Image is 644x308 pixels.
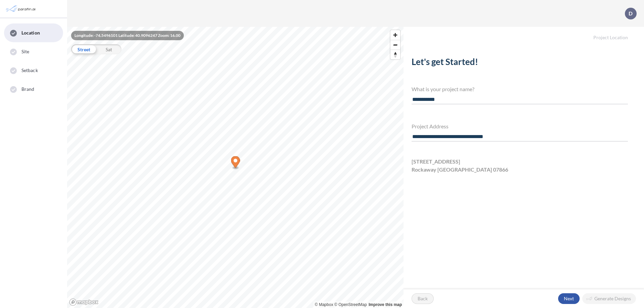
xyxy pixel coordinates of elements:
[69,298,99,306] a: Mapbox homepage
[412,158,460,166] span: [STREET_ADDRESS]
[558,293,580,304] button: Next
[21,67,38,74] span: Setback
[21,86,35,93] span: Brand
[390,50,400,59] span: Reset bearing to north
[412,57,628,70] h2: Let's get Started!
[231,156,240,170] div: Map marker
[412,123,628,129] h4: Project Address
[71,31,184,40] div: Longitude: -74.5496101 Latitude: 40.9096247 Zoom: 16.00
[315,302,333,307] a: Mapbox
[390,30,400,40] button: Zoom in
[334,302,367,307] a: OpenStreetMap
[629,10,633,16] p: D
[369,302,402,307] a: Improve this map
[21,29,40,36] span: Location
[412,86,628,92] h4: What is your project name?
[390,40,400,50] span: Zoom out
[404,27,644,41] h5: Project Location
[96,44,121,54] div: Sat
[67,27,404,308] canvas: Map
[412,166,508,174] span: Rockaway [GEOGRAPHIC_DATA] 07866
[21,48,29,55] span: Site
[5,3,38,15] img: Parafin
[71,44,96,54] div: Street
[390,40,400,50] button: Zoom out
[390,50,400,59] button: Reset bearing to north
